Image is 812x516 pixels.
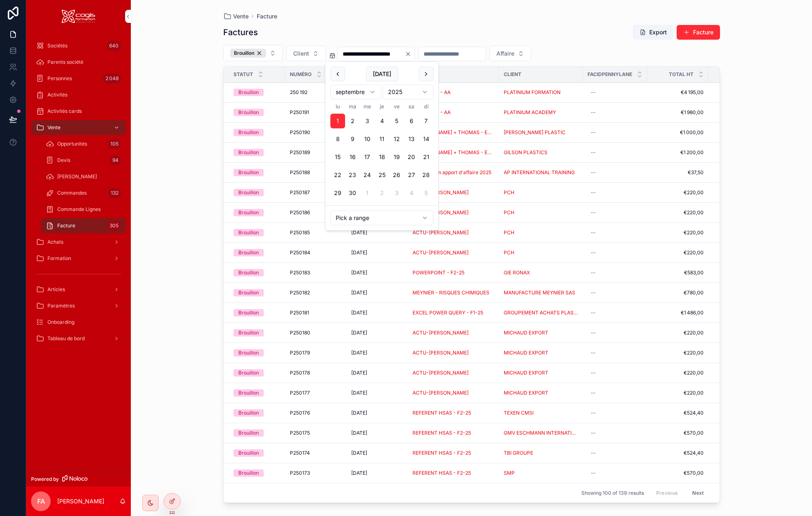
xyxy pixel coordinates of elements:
a: Brouillon [233,269,280,276]
a: Brouillon [233,309,280,316]
span: Devis [57,157,70,164]
div: -- [591,89,596,96]
div: -- [591,289,596,296]
a: ACTU-[PERSON_NAME] [413,189,494,196]
span: €5 034,00 [713,89,765,96]
a: -- [588,186,642,199]
button: lundi 1 septembre 2025, selected [330,114,345,128]
a: GROUPEMENT ACHATS PLASTURGIE [504,310,578,316]
div: 640 [107,41,121,51]
span: Client [293,49,309,58]
span: Vente [233,12,249,20]
span: €264,00 [713,229,765,236]
span: [PERSON_NAME] + THOMAS - ECO CSE [413,149,494,156]
a: [DATE] [351,330,403,336]
a: P250191 [290,109,341,116]
button: jeudi 4 septembre 2025 [375,114,389,128]
a: Brouillon [233,289,280,296]
span: Commande Lignes [57,206,101,213]
button: lundi 8 septembre 2025 [330,132,345,146]
a: Sociétés640 [31,38,126,53]
a: €220,00 [652,209,704,216]
span: €1 200,00 [652,149,704,156]
button: mercredi 24 septembre 2025 [360,168,375,182]
a: Parents société [31,55,126,70]
a: €220,00 [652,229,704,236]
span: PCH [504,189,514,196]
span: [PERSON_NAME] [57,173,97,180]
a: €220,00 [652,249,704,256]
a: Brouillon [233,89,280,96]
a: €264,00 [713,249,765,256]
span: [DATE] [351,249,367,256]
div: -- [591,249,596,256]
span: Commission apport d'affaire 2025 [413,169,491,176]
button: dimanche 14 septembre 2025 [419,132,433,146]
a: Onboarding [31,315,126,330]
span: EXCEL POWER QUERY - F1-25 [413,310,483,316]
button: vendredi 12 septembre 2025 [389,132,404,146]
span: POWERPOINT - F2-25 [413,269,464,276]
a: -- [588,226,642,239]
button: dimanche 5 octobre 2025 [419,186,433,200]
a: PLATINIUM - AA [413,109,494,116]
span: Parents société [47,59,83,65]
a: GILSON PLASTICS [504,149,547,156]
a: P250188 [290,169,341,176]
span: 250 192 [290,89,307,96]
a: [PERSON_NAME] + THOMAS - ECO CSE [413,129,494,136]
a: €220,00 [652,189,704,196]
div: -- [591,310,596,316]
a: Brouillon [233,329,280,337]
button: mercredi 10 septembre 2025 [360,132,375,146]
div: -- [591,169,596,176]
button: dimanche 7 septembre 2025 [419,114,433,128]
button: mardi 9 septembre 2025 [345,132,360,146]
span: P250187 [290,189,310,196]
a: €1 486,00 [652,310,704,316]
a: Vente [31,120,126,135]
a: PCH [504,189,578,196]
a: PCH [504,249,514,256]
button: Select Button [489,46,531,61]
span: [DATE] [351,310,367,316]
a: -- [588,266,642,279]
a: Achats [31,235,126,249]
a: €583,00 [713,269,765,276]
a: [DATE] [351,249,403,256]
div: 132 [108,188,121,198]
a: Brouillon [233,209,280,216]
button: mardi 2 septembre 2025 [345,114,360,128]
span: Articles [47,286,65,293]
span: €37,50 [652,169,704,176]
span: ACTU-[PERSON_NAME] [413,249,469,256]
a: €1 440,00 [713,149,765,156]
a: -- [588,326,642,339]
div: Brouillon [238,209,259,216]
span: P250186 [290,209,310,216]
span: P250184 [290,249,310,256]
div: Brouillon [238,249,259,256]
div: -- [591,129,596,136]
a: €780,00 [652,289,704,296]
span: €583,00 [652,269,704,276]
a: Commandes132 [41,186,126,200]
span: P250191 [290,109,309,116]
a: PCH [504,229,514,236]
button: Select Button [223,45,283,61]
a: 250 192 [290,89,341,96]
a: Brouillon [233,109,280,116]
a: €1 200,00 [713,129,765,136]
button: vendredi 3 octobre 2025 [389,186,404,200]
span: ACTU-[PERSON_NAME] [413,189,469,196]
span: Paramètres [47,303,75,309]
a: [DATE] [351,289,403,296]
div: Brouillon [238,309,259,316]
a: ACTU-[PERSON_NAME] [413,249,494,256]
div: 105 [108,139,121,149]
span: Activités cards [47,108,82,114]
